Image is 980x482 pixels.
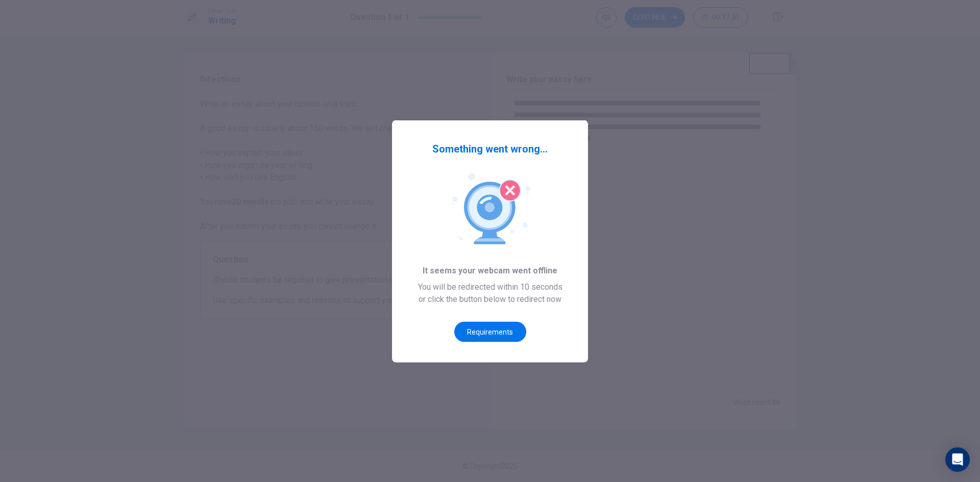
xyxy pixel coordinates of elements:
div: Open Intercom Messenger [945,447,970,472]
span: Something went wrong... [432,140,548,157]
img: Webcam [450,173,530,244]
button: Requirements [454,321,526,342]
span: It seems your webcam went offline [423,264,557,276]
span: or click the button below to redirect now [419,293,561,305]
span: You will be redirected within 10 seconds [418,281,562,293]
